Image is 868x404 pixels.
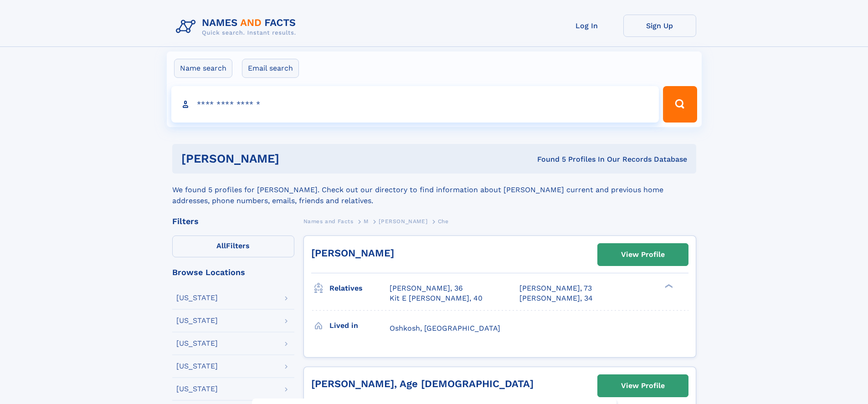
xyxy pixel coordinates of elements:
label: Name search [174,59,232,78]
a: Sign Up [623,15,696,37]
div: View Profile [621,375,665,396]
label: Email search [242,59,299,78]
a: View Profile [598,244,688,266]
div: [US_STATE] [176,385,218,393]
div: View Profile [621,244,665,265]
a: Names and Facts [303,215,354,227]
button: Search Button [663,86,697,123]
a: [PERSON_NAME] [311,247,394,259]
a: [PERSON_NAME], 34 [519,293,593,303]
a: [PERSON_NAME] [379,215,427,227]
a: [PERSON_NAME], Age [DEMOGRAPHIC_DATA] [311,378,534,389]
div: [US_STATE] [176,317,218,324]
span: All [216,241,226,250]
label: Filters [172,235,294,257]
img: Logo Names and Facts [172,15,303,39]
div: [US_STATE] [176,363,218,370]
div: [US_STATE] [176,340,218,347]
div: Filters [172,217,294,225]
span: M [364,218,369,225]
a: M [364,215,369,227]
a: [PERSON_NAME], 73 [519,283,592,293]
a: Log In [550,15,623,37]
h3: Lived in [329,318,390,333]
span: Oshkosh, [GEOGRAPHIC_DATA] [390,324,500,332]
input: search input [171,86,659,123]
a: Kit E [PERSON_NAME], 40 [390,293,483,303]
div: Browse Locations [172,268,294,276]
a: [PERSON_NAME], 36 [390,283,463,293]
a: View Profile [598,375,688,397]
span: Che [438,218,449,225]
div: ❯ [663,283,673,289]
span: [PERSON_NAME] [379,218,427,225]
div: Found 5 Profiles In Our Records Database [408,154,687,164]
h3: Relatives [329,281,390,296]
div: We found 5 profiles for [PERSON_NAME]. Check out our directory to find information about [PERSON_... [172,174,696,206]
div: [US_STATE] [176,294,218,302]
h1: [PERSON_NAME] [181,153,408,164]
